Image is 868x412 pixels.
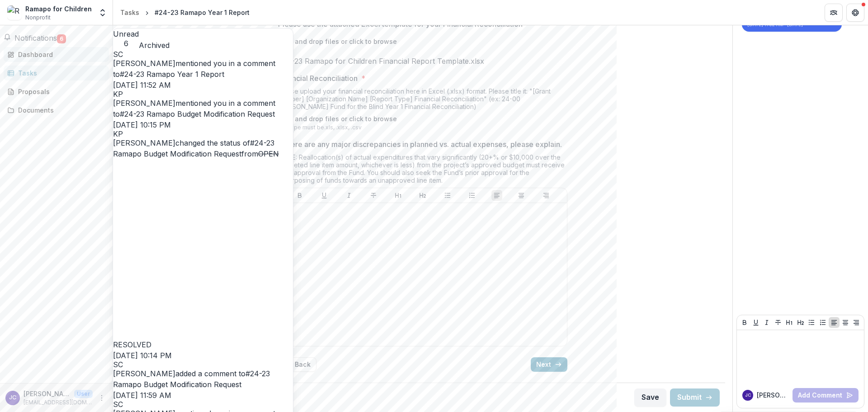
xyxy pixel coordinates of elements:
[278,46,484,66] div: Remove File#24-23 Ramapo for Children Financial Report Template.xlsx
[113,368,293,390] p: added a comment to
[24,389,71,398] p: [PERSON_NAME] [PERSON_NAME]
[258,149,279,158] s: OPEN
[18,105,102,115] div: Documents
[120,8,139,17] div: Tasks
[4,84,109,99] a: Proposals
[25,14,51,22] span: Nonprofit
[113,99,175,108] span: [PERSON_NAME]
[349,115,397,123] span: click to browse
[670,388,720,407] button: Submit
[516,190,527,201] button: Align Center
[278,87,567,114] div: Please upload your financial reconciliation here in Excel (.xlsx) format. Please title it: "[Gran...
[24,398,93,407] p: [EMAIL_ADDRESS][DOMAIN_NAME]
[467,190,477,201] button: Ordered List
[806,317,817,328] button: Bullet List
[795,317,806,328] button: Heading 2
[9,395,16,401] div: Jennifer L. Buri da Cunha
[344,190,354,201] button: Italicize
[117,6,253,19] nav: breadcrumb
[294,190,305,201] button: Bold
[745,393,751,398] div: Jennifer L. Buri da Cunha
[829,317,840,328] button: Align Left
[113,59,175,68] span: [PERSON_NAME]
[773,317,783,328] button: Strike
[155,8,250,17] div: #24-23 Ramapo Year 1 Report
[18,50,102,59] div: Dashboard
[113,98,293,119] p: mentioned you in a comment to
[4,66,109,81] a: Tasks
[4,103,109,118] a: Documents
[113,369,175,378] span: [PERSON_NAME]
[278,114,397,123] p: Drag and drop files or
[96,393,107,403] button: More
[846,4,864,22] button: Get Help
[817,317,828,328] button: Ordered List
[278,57,484,66] span: #24-23 Ramapo for Children Financial Report Template.xlsx
[113,58,293,80] p: mentioned you in a comment to
[278,153,567,188] div: NOTE: Reallocation(s) of actual expenditures that vary significantly (20+% or $10,000 over the bu...
[393,190,404,201] button: Heading 1
[278,357,316,372] button: Back
[113,51,293,58] div: Sandra Ching
[18,68,102,78] div: Tasks
[442,190,453,201] button: Bullet List
[113,138,175,147] span: [PERSON_NAME]
[840,317,851,328] button: Align Center
[113,401,293,408] div: Sandra Ching
[113,137,293,350] p: changed the status of from
[278,139,562,150] p: If there are any major discrepancies in planned vs. actual expenses, please explain.
[113,340,151,349] span: RESOLVED
[113,28,139,48] button: Unread
[113,350,293,361] p: [DATE] 10:14 PM
[278,123,567,132] p: File type must be .xls, .xlsx, .csv
[825,4,843,22] button: Partners
[4,47,109,62] a: Dashboard
[113,130,293,137] div: Khanh Phan
[349,38,397,45] span: click to browse
[74,390,93,398] p: User
[7,5,22,20] img: Ramapo for Children
[4,33,66,43] button: Notifications6
[750,317,761,328] button: Underline
[491,190,502,201] button: Align Left
[25,4,92,14] div: Ramapo for Children
[96,4,109,22] button: Open entity switcher
[14,33,57,43] span: Notifications
[117,6,143,19] a: Tasks
[113,119,293,130] p: [DATE] 10:15 PM
[278,73,358,84] p: Financial Reconciliation
[113,39,139,48] span: 6
[319,190,330,201] button: Underline
[57,34,66,43] span: 6
[757,390,789,400] p: [PERSON_NAME]
[139,40,170,51] button: Archived
[120,70,224,79] a: #24-23 Ramapo Year 1 Report
[541,190,552,201] button: Align Right
[417,190,428,201] button: Heading 2
[113,390,293,401] p: [DATE] 11:59 AM
[851,317,862,328] button: Align Right
[113,90,293,98] div: Khanh Phan
[368,190,379,201] button: Strike
[531,357,567,372] button: Next
[18,87,102,96] div: Proposals
[761,317,772,328] button: Italicize
[113,361,293,368] div: Sandra Ching
[113,80,293,90] p: [DATE] 11:52 AM
[120,109,275,118] a: #24-23 Ramapo Budget Modification Request
[278,37,397,46] p: Drag and drop files or
[739,317,750,328] button: Bold
[793,388,859,403] button: Add Comment
[634,388,666,407] button: Save
[784,317,795,328] button: Heading 1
